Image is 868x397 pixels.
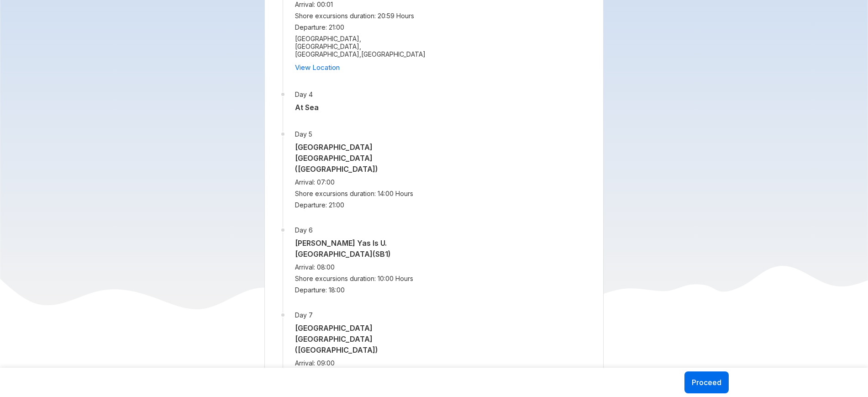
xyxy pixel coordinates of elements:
h5: [GEOGRAPHIC_DATA] [GEOGRAPHIC_DATA] ([GEOGRAPHIC_DATA]) [295,323,428,355]
span: Day 4 [295,90,428,98]
span: Departure: 21:00 [295,23,428,31]
h5: [GEOGRAPHIC_DATA] [GEOGRAPHIC_DATA] ([GEOGRAPHIC_DATA]) [295,142,428,175]
a: View Location [295,63,340,72]
span: Day 5 [295,130,428,138]
span: Arrival: 00:01 [295,0,428,8]
span: Shore excursions duration: 20:59 Hours [295,12,428,20]
h5: At Sea [295,102,428,113]
span: Shore excursions duration: 14:00 Hours [295,190,428,197]
span: Day 7 [295,311,428,319]
span: Arrival: 08:00 [295,263,428,271]
h5: [PERSON_NAME] Yas Is U. [GEOGRAPHIC_DATA] (SB1) [295,238,428,259]
span: Day 6 [295,226,428,234]
button: Proceed [684,371,729,393]
span: Arrival: 07:00 [295,178,428,186]
span: [GEOGRAPHIC_DATA], [GEOGRAPHIC_DATA], [GEOGRAPHIC_DATA] , [GEOGRAPHIC_DATA] [295,35,428,58]
span: Arrival: 09:00 [295,359,428,367]
span: Departure: 18:00 [295,286,428,294]
span: Shore excursions duration: 10:00 Hours [295,275,428,282]
span: Departure: 21:00 [295,201,428,209]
